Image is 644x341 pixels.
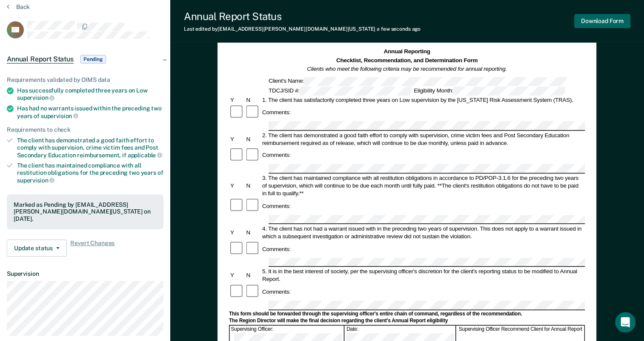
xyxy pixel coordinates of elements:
[261,225,585,240] div: 4. The client has not had a warrant issued with in the preceding two years of supervision. This d...
[245,96,261,104] div: N
[7,76,163,84] div: Requirements validated by OIMS data
[267,87,412,95] div: TDCJ/SID #:
[261,288,292,296] div: Comments:
[261,152,292,159] div: Comments:
[377,26,421,32] span: a few seconds ago
[336,57,478,64] strong: Checklist, Recommendation, and Determination Form
[615,312,635,332] div: Open Intercom Messenger
[261,131,585,147] div: 2. The client has demonstrated a good faith effort to comply with supervision, crime victim fees ...
[184,26,421,32] div: Last edited by [EMAIL_ADDRESS][PERSON_NAME][DOMAIN_NAME][US_STATE]
[267,77,568,86] div: Client's Name:
[17,162,163,184] div: The client has maintained compliance with all restitution obligations for the preceding two years of
[7,240,67,257] button: Update status
[41,113,78,119] span: supervision
[7,270,163,277] dt: Supervision
[229,318,585,325] div: The Region Director will make the final decision regarding the client's Annual Report eligibility
[261,245,292,253] div: Comments:
[574,14,630,28] button: Download Form
[261,202,292,210] div: Comments:
[17,137,163,159] div: The client has demonstrated a good faith effort to comply with supervision, crime victim fees and...
[70,240,114,257] span: Revert Changes
[229,135,245,143] div: Y
[245,228,261,236] div: N
[261,174,585,197] div: 3. The client has maintained compliance with all restitution obligations in accordance to PD/POP-...
[14,201,157,223] div: Marked as Pending by [EMAIL_ADDRESS][PERSON_NAME][DOMAIN_NAME][US_STATE] on [DATE].
[7,126,163,133] div: Requirements to check
[261,96,585,104] div: 1. The client has satisfactorily completed three years on Low supervision by the [US_STATE] Risk ...
[7,55,74,64] span: Annual Report Status
[17,94,54,101] span: supervision
[245,182,261,190] div: N
[17,177,54,184] span: supervision
[412,87,566,95] div: Eligibility Month:
[229,272,245,279] div: Y
[229,311,585,318] div: This form should be forwarded through the supervising officer's entire chain of command, regardle...
[229,96,245,104] div: Y
[184,10,421,23] div: Annual Report Status
[17,87,163,101] div: Has successfully completed three years on Low
[128,152,162,159] span: applicable
[245,272,261,279] div: N
[261,268,585,283] div: 5. It is in the best interest of society, per the supervising officer's discretion for the client...
[307,66,507,72] em: Clients who meet the following criteria may be recommended for annual reporting.
[7,3,30,11] button: Back
[245,135,261,143] div: N
[80,55,106,64] span: Pending
[384,49,430,55] strong: Annual Reporting
[261,109,292,116] div: Comments:
[229,228,245,236] div: Y
[229,182,245,190] div: Y
[17,105,163,119] div: Has had no warrants issued within the preceding two years of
